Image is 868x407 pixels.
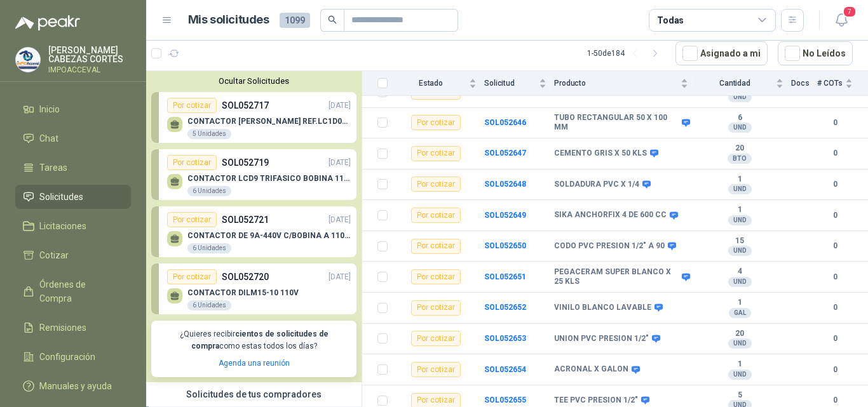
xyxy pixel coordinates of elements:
[817,178,853,190] b: 0
[411,208,461,223] div: Por cotizar
[778,41,853,65] button: No Leídos
[728,215,752,225] div: UND
[151,92,356,143] a: Por cotizarSOL052717[DATE] CONTACTOR [PERSON_NAME] REF.LC1D09 A 440V AC5 Unidades
[159,328,349,352] p: ¿Quieres recibir como estas todos los días?
[15,272,131,310] a: Órdenes de Compra
[817,302,853,314] b: 0
[728,246,752,256] div: UND
[817,117,853,129] b: 0
[15,126,131,150] a: Chat
[484,118,526,127] b: SOL052646
[484,241,526,250] a: SOL052650
[817,210,853,222] b: 0
[696,329,783,339] b: 20
[48,66,131,74] p: IMPOACCEVAL
[728,277,752,287] div: UND
[817,71,868,96] th: # COTs
[696,298,783,308] b: 1
[411,146,461,161] div: Por cotizar
[15,345,131,369] a: Configuración
[187,300,231,310] div: 6 Unidades
[151,206,356,257] a: Por cotizarSOL052721[DATE] CONTACTOR DE 9A-440V C/BOBINA A 110V - LC1D106 Unidades
[696,267,783,277] b: 4
[554,149,647,159] b: CEMENTO GRIS X 50 KLS
[39,102,60,116] span: Inicio
[411,362,461,377] div: Por cotizar
[554,71,696,96] th: Producto
[187,129,231,139] div: 5 Unidades
[728,184,752,194] div: UND
[484,396,526,404] a: SOL052655
[696,143,783,154] b: 20
[484,180,526,189] b: SOL052648
[222,213,269,227] p: SOL052721
[167,98,217,113] div: Por cotizar
[146,382,362,406] div: Solicitudes de tus compradores
[15,316,131,340] a: Remisiones
[696,359,783,370] b: 1
[222,98,269,112] p: SOL052717
[728,154,752,164] div: BTO
[48,46,131,63] p: [PERSON_NAME] CABEZAS CORTES
[696,205,783,215] b: 1
[329,271,351,283] p: [DATE]
[554,334,649,344] b: UNION PVC PRESION 1/2"
[167,212,217,227] div: Por cotizar
[219,359,290,368] a: Agenda una reunión
[187,288,299,297] p: CONTACTOR DILM15-10 110V
[696,79,773,88] span: Cantidad
[39,379,112,393] span: Manuales y ayuda
[728,370,752,380] div: UND
[39,131,58,145] span: Chat
[484,71,554,96] th: Solicitud
[484,272,526,281] a: SOL052651
[15,97,131,121] a: Inicio
[484,303,526,312] a: SOL052652
[830,9,853,32] button: 7
[329,214,351,226] p: [DATE]
[329,157,351,169] p: [DATE]
[817,364,853,376] b: 0
[484,334,526,343] a: SOL052653
[187,117,351,126] p: CONTACTOR [PERSON_NAME] REF.LC1D09 A 440V AC
[587,43,665,63] div: 1 - 50 de 184
[39,321,86,335] span: Remisiones
[39,248,69,262] span: Cotizar
[484,211,526,220] a: SOL052649
[696,236,783,246] b: 15
[657,13,684,27] div: Todas
[411,115,461,130] div: Por cotizar
[411,331,461,346] div: Por cotizar
[187,243,231,253] div: 6 Unidades
[554,267,679,287] b: PEGACERAM SUPER BLANCO X 25 KLS
[696,390,783,401] b: 5
[187,231,351,240] p: CONTACTOR DE 9A-440V C/BOBINA A 110V - LC1D10
[167,269,217,284] div: Por cotizar
[554,303,651,313] b: VINILO BLANCO LAVABLE
[817,333,853,345] b: 0
[411,177,461,192] div: Por cotizar
[817,240,853,252] b: 0
[728,123,752,133] div: UND
[554,241,665,251] b: CODO PVC PRESION 1/2" A 90
[15,185,131,209] a: Solicitudes
[395,79,466,88] span: Estado
[222,270,269,284] p: SOL052720
[411,269,461,284] div: Por cotizar
[222,156,269,170] p: SOL052719
[484,365,526,374] a: SOL052654
[188,11,269,29] h1: Mis solicitudes
[151,264,356,314] a: Por cotizarSOL052720[DATE] CONTACTOR DILM15-10 110V6 Unidades
[187,186,231,196] div: 6 Unidades
[696,71,791,96] th: Cantidad
[15,15,80,30] img: Logo peakr
[39,277,119,305] span: Órdenes de Compra
[484,149,526,157] b: SOL052647
[328,15,337,24] span: search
